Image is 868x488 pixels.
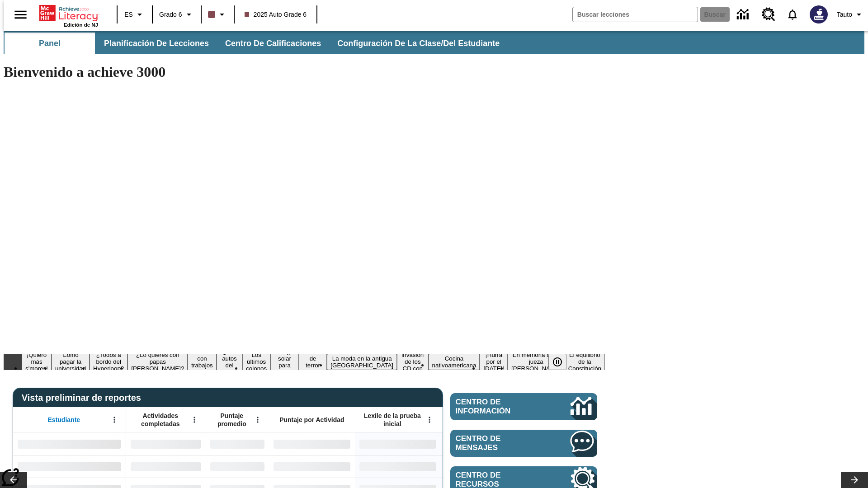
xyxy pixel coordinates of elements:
[22,350,52,373] button: Diapositiva 1 ¡Quiero más s'mores!
[4,31,864,54] div: Subbarra de navegación
[225,38,321,49] span: Centro de calificaciones
[39,38,61,49] span: Panel
[756,2,781,27] a: Centro de recursos, Se abrirá en una pestaña nueva.
[299,340,327,384] button: Diapositiva 9 La historia de terror del tomate
[64,22,98,28] span: Edición de NJ
[22,393,146,403] span: Vista preliminar de reportes
[456,434,543,452] span: Centro de mensajes
[120,6,149,23] button: Lenguaje: ES, Selecciona un idioma
[97,33,216,54] button: Planificación de lecciones
[245,10,307,19] span: 2025 Auto Grade 6
[204,6,231,23] button: El color de la clase es café oscuro. Cambiar el color de la clase.
[429,354,480,370] button: Diapositiva 12 Cocina nativoamericana
[548,354,566,370] button: Pausar
[156,6,198,23] button: Grado: Grado 6, Elige un grado
[573,7,698,22] input: Buscar campo
[5,33,95,54] button: Panel
[52,350,90,373] button: Diapositiva 2 Cómo pagar la universidad
[4,33,508,54] div: Subbarra de navegación
[104,38,209,49] span: Planificación de lecciones
[126,432,206,455] div: Sin datos,
[397,343,429,380] button: Diapositiva 11 La invasión de los CD con Internet
[837,10,852,19] span: Tauto
[480,350,508,373] button: Diapositiva 13 ¡Hurra por el Día de la Constitución!
[251,413,264,427] button: Abrir menú
[833,6,868,23] button: Perfil/Configuración
[39,4,98,22] a: Portada
[359,412,425,428] span: Lexile de la prueba inicial
[39,3,98,28] div: Portada
[279,416,344,424] span: Puntaje por Actividad
[810,5,828,23] img: Avatar
[450,393,597,420] a: Centro de información
[217,347,242,377] button: Diapositiva 6 ¿Los autos del futuro?
[731,2,756,27] a: Centro de información
[781,3,804,26] a: Notificaciones
[841,472,868,488] button: Carrusel de lecciones, seguir
[804,3,833,26] button: Escoja un nuevo avatar
[188,413,201,427] button: Abrir menú
[90,350,127,373] button: Diapositiva 3 ¿Todos a bordo del Hyperloop?
[7,1,34,28] button: Abrir el menú lateral
[159,10,182,19] span: Grado 6
[508,350,565,373] button: Diapositiva 14 En memoria de la jueza O'Connor
[188,347,216,377] button: Diapositiva 5 Niños con trabajos sucios
[206,432,269,455] div: Sin datos,
[456,398,540,416] span: Centro de información
[206,455,269,478] div: Sin datos,
[242,350,270,373] button: Diapositiva 7 Los últimos colonos
[131,412,190,428] span: Actividades completadas
[337,38,500,49] span: Configuración de la clase/del estudiante
[423,413,436,427] button: Abrir menú
[270,347,299,377] button: Diapositiva 8 Energía solar para todos
[127,350,188,373] button: Diapositiva 4 ¿Lo quieres con papas fritas?
[327,354,397,370] button: Diapositiva 10 La moda en la antigua Roma
[218,33,328,54] button: Centro de calificaciones
[48,416,80,424] span: Estudiante
[126,455,206,478] div: Sin datos,
[450,430,597,457] a: Centro de mensajes
[565,350,605,373] button: Diapositiva 15 El equilibrio de la Constitución
[124,10,133,19] span: ES
[210,412,254,428] span: Puntaje promedio
[4,64,605,80] h1: Bienvenido a achieve 3000
[108,413,121,427] button: Abrir menú
[330,33,507,54] button: Configuración de la clase/del estudiante
[548,354,576,370] div: Pausar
